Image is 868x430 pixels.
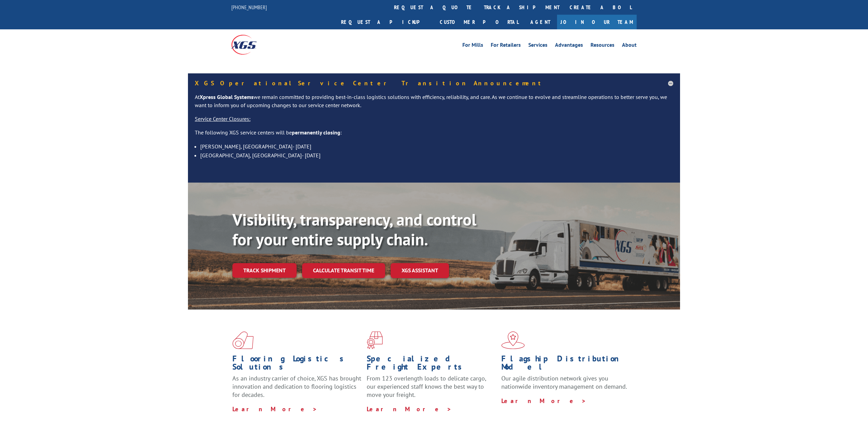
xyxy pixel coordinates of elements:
[528,42,547,50] a: Services
[232,355,362,374] h1: Flooring Logistics Solutions
[524,15,557,29] a: Agent
[232,405,317,413] a: Learn More >
[391,263,449,278] a: XGS ASSISTANT
[232,331,254,349] img: xgs-icon-total-supply-chain-intelligence-red
[200,151,673,160] li: [GEOGRAPHIC_DATA], [GEOGRAPHIC_DATA]- [DATE]
[367,405,452,413] a: Learn More >
[336,15,435,29] a: Request a pickup
[292,129,340,136] strong: permanently closing
[622,42,637,50] a: About
[501,397,586,405] a: Learn More >
[232,374,361,399] span: As an industry carrier of choice, XGS has brought innovation and dedication to flooring logistics...
[367,331,383,349] img: xgs-icon-focused-on-flooring-red
[195,80,673,86] h5: XGS Operational Service Center Transition Announcement
[501,355,630,374] h1: Flagship Distribution Model
[367,374,496,405] p: From 123 overlength loads to delicate cargo, our experienced staff knows the best way to move you...
[200,94,254,100] strong: Xpress Global Systems
[435,15,524,29] a: Customer Portal
[195,115,250,122] u: Service Center Closures:
[231,4,267,11] a: [PHONE_NUMBER]
[302,263,385,278] a: Calculate transit time
[232,209,476,250] b: Visibility, transparency, and control for your entire supply chain.
[200,142,673,151] li: [PERSON_NAME], [GEOGRAPHIC_DATA]- [DATE]
[501,374,627,390] span: Our agile distribution network gives you nationwide inventory management on demand.
[555,42,583,50] a: Advantages
[591,42,614,50] a: Resources
[462,42,483,50] a: For Mills
[501,331,525,349] img: xgs-icon-flagship-distribution-model-red
[195,93,673,115] p: At we remain committed to providing best-in-class logistics solutions with efficiency, reliabilit...
[232,263,297,277] a: Track shipment
[557,15,637,29] a: Join Our Team
[195,129,673,142] p: The following XGS service centers will be :
[491,42,521,50] a: For Retailers
[367,355,496,374] h1: Specialized Freight Experts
